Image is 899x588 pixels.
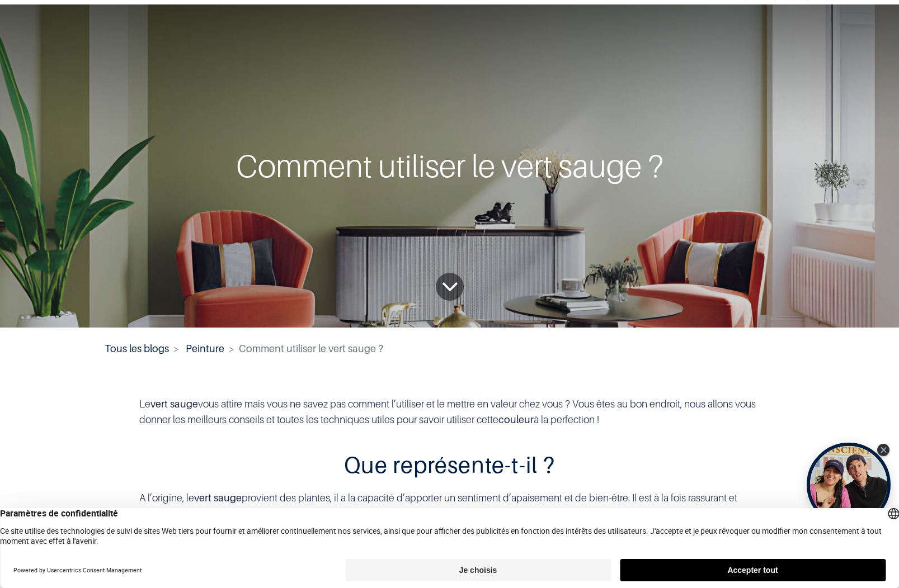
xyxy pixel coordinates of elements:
a: To blog content [436,273,464,301]
b: couleur [498,414,534,425]
div: Open Tolstoy [807,443,891,527]
div: A l’origine, le provient des plantes, il a la capacité d’apporter un sentiment d’apaisement et de... [131,481,769,537]
b: vert sauge [150,398,198,410]
nav: fil d'Ariane [105,341,794,356]
div: Close Tolstoy widget [877,444,889,456]
div: Tolstoy bubble widget [807,443,891,527]
a: Tous les blogs [105,343,169,354]
div: Open Tolstoy widget [807,443,891,527]
span: Comment utiliser le vert sauge ? [239,343,383,354]
span: Le vous attire mais vous ne savez pas comment l’utiliser et le mettre en valeur chez vous ? Vous ... [139,398,756,425]
i: To blog content [441,264,458,310]
h2: Que représente-t-il ? [139,452,760,477]
a: Peinture [186,343,224,354]
div: Comment utiliser le vert sauge ? [67,143,833,189]
b: vert sauge [194,492,242,504]
button: Open chat widget [10,10,43,43]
